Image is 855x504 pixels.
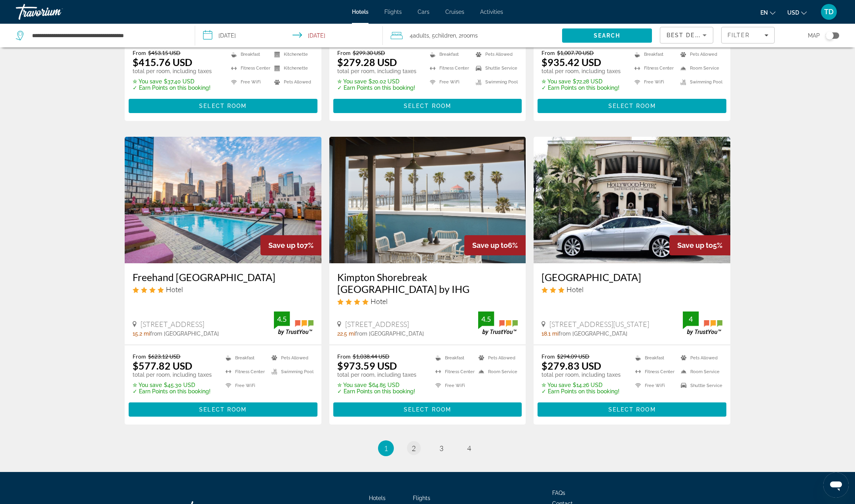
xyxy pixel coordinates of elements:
span: From [133,49,146,56]
a: Flights [413,495,430,501]
ins: $279.28 USD [337,56,397,68]
a: Cruises [445,9,464,15]
a: Cars [418,9,429,15]
li: Breakfast [631,49,676,59]
span: [STREET_ADDRESS][US_STATE] [549,320,649,328]
div: 3 star Hotel [541,285,722,294]
a: Kimpton Shorebreak [GEOGRAPHIC_DATA] by IHG [337,271,518,295]
p: ✓ Earn Points on this booking! [133,85,212,91]
button: Select Room [333,99,522,113]
div: 4.5 [274,314,290,324]
button: Search [562,28,652,43]
a: Hotels [352,9,369,15]
span: 1 [384,444,388,453]
p: $20.02 USD [337,78,416,85]
a: Flights [384,9,402,15]
mat-select: Sort by [667,30,707,40]
li: Free WiFi [426,77,472,87]
li: Pets Allowed [677,353,722,363]
a: Travorium [16,2,95,22]
a: Kimpton Shorebreak Huntington Beach Resort by IHG [329,137,526,263]
ins: $415.76 USD [133,56,192,68]
li: Fitness Center [631,367,677,377]
li: Free WiFi [431,381,475,391]
button: Change currency [787,7,807,18]
img: TrustYou guest rating badge [683,311,722,335]
li: Swimming Pool [472,77,518,87]
input: Search hotel destination [31,30,183,42]
iframe: Bouton de lancement de la fenêtre de messagerie [823,472,849,498]
span: Children [435,32,456,39]
span: Hotel [566,285,583,294]
p: ✓ Earn Points on this booking! [337,388,416,395]
li: Shuttle Service [677,381,722,391]
span: From [541,353,555,360]
span: 15.2 mi [133,330,150,337]
li: Kitchenette [270,49,313,59]
li: Fitness Center [426,63,472,73]
a: Select Room [129,101,317,109]
div: 4.5 [478,314,494,324]
span: Save up to [472,241,508,249]
li: Swimming Pool [268,367,313,377]
p: $37.40 USD [133,78,212,85]
button: Select check in and out date [195,24,382,47]
li: Shuttle Service [472,63,518,73]
span: 22.5 mi [337,330,355,337]
li: Breakfast [631,353,677,363]
span: ✮ You save [541,78,571,85]
span: 4 [410,30,429,41]
a: [GEOGRAPHIC_DATA] [541,271,722,283]
a: Freehand [GEOGRAPHIC_DATA] [133,271,313,283]
ins: $973.59 USD [337,360,397,372]
span: 18.1 mi [541,330,559,337]
li: Pets Allowed [472,49,518,59]
img: TrustYou guest rating badge [274,311,313,335]
li: Free WiFi [631,77,676,87]
span: TD [824,8,834,16]
del: $294.09 USD [557,353,589,360]
a: Hollywood Hotel [534,137,730,263]
del: $623.12 USD [148,353,180,360]
span: ✮ You save [337,382,367,388]
button: Select Room [538,99,726,113]
div: 4 star Hotel [337,297,518,306]
p: ✓ Earn Points on this booking! [337,85,416,91]
li: Pets Allowed [676,49,722,59]
span: From [541,49,555,56]
span: Adults [413,32,429,39]
li: Fitness Center [222,367,268,377]
li: Pets Allowed [268,353,313,363]
span: FAQs [552,490,565,496]
li: Pets Allowed [475,353,518,363]
li: Breakfast [431,353,475,363]
span: 3 [439,444,443,453]
button: User Menu [819,4,839,20]
ins: $279.83 USD [541,360,601,372]
span: 4 [467,444,471,453]
div: 6% [464,235,526,255]
p: ✓ Earn Points on this booking! [541,388,621,395]
span: From [337,49,351,56]
p: $14.26 USD [541,382,621,388]
span: ✮ You save [133,78,162,85]
span: Select Room [404,406,451,413]
span: from [GEOGRAPHIC_DATA] [150,330,219,337]
li: Room Service [677,367,722,377]
del: $1,038.44 USD [353,353,389,360]
li: Breakfast [222,353,268,363]
li: Fitness Center [227,63,270,73]
img: Freehand Los Angeles [125,137,321,263]
span: Map [808,30,820,41]
span: 2 [412,444,416,453]
span: , 2 [456,30,478,41]
p: total per room, including taxes [337,372,416,378]
span: , 5 [429,30,456,41]
span: Select Room [608,406,656,413]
